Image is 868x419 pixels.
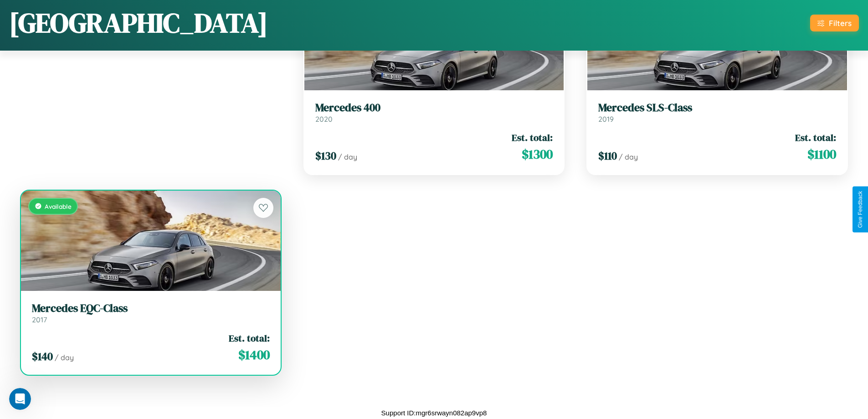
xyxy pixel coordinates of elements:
span: Available [45,202,72,210]
h3: Mercedes EQC-Class [32,302,270,315]
span: / day [55,353,74,362]
span: $ 1300 [522,145,553,163]
span: / day [338,152,357,161]
span: $ 110 [598,148,617,163]
h1: [GEOGRAPHIC_DATA] [9,4,268,41]
a: Mercedes SLS-Class2019 [598,101,836,124]
span: $ 1400 [238,346,270,364]
span: 2020 [315,114,333,124]
span: $ 130 [315,148,336,163]
div: Filters [829,18,852,28]
p: Support ID: mgr6srwayn082ap9vp8 [381,407,487,419]
span: 2017 [32,315,47,324]
span: Est. total: [512,131,553,144]
span: Est. total: [795,131,836,144]
span: / day [619,152,638,161]
span: 2019 [598,114,614,124]
span: $ 140 [32,349,53,364]
iframe: Intercom live chat [9,388,31,410]
span: $ 1100 [807,145,836,163]
a: Mercedes EQC-Class2017 [32,302,270,324]
h3: Mercedes 400 [315,101,553,114]
div: Give Feedback [857,191,863,228]
h3: Mercedes SLS-Class [598,101,836,114]
a: Mercedes 4002020 [315,101,553,124]
span: Est. total: [229,331,270,345]
button: Filters [810,15,859,31]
